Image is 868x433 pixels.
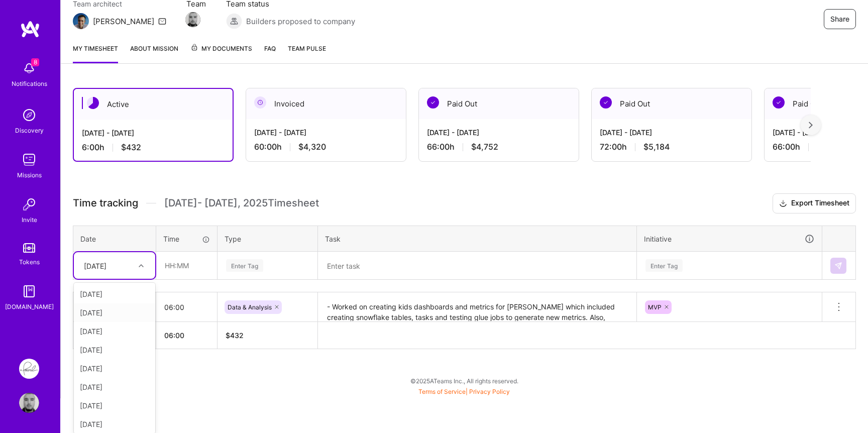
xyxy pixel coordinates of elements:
img: tokens [23,243,35,253]
img: Invite [19,194,39,214]
div: Time [163,234,210,244]
div: Invite [22,214,37,225]
img: Submit [834,262,842,270]
a: Team Pulse [288,43,326,63]
div: Enter Tag [226,258,263,273]
div: [DATE] - [DATE] [82,128,225,138]
span: $4,320 [298,142,326,152]
div: [DATE] [74,396,155,415]
span: $5,184 [643,142,670,152]
img: Paid Out [773,96,785,109]
div: Tokens [19,257,40,267]
img: right [809,122,813,129]
span: [DATE] - [DATE] , 2025 Timesheet [164,197,319,209]
img: guide book [19,281,39,301]
input: HH:MM [157,252,216,279]
a: My timesheet [73,43,118,63]
span: Builders proposed to company [246,16,355,27]
span: Team Pulse [288,45,326,52]
span: Share [830,14,849,24]
div: [PERSON_NAME] [93,16,154,27]
div: [DATE] [74,378,155,396]
th: Total [73,322,156,349]
img: logo [20,20,40,38]
img: User Avatar [19,393,39,413]
i: icon Chevron [139,263,144,268]
img: bell [19,58,39,78]
div: Notifications [12,78,47,89]
img: Team Member Avatar [185,12,200,27]
div: 60:00 h [254,142,398,152]
div: Discovery [15,125,44,136]
div: [DATE] [74,303,155,322]
span: Time tracking [73,197,138,209]
span: My Documents [190,43,252,54]
div: [DOMAIN_NAME] [5,301,54,312]
div: [DATE] - [DATE] [600,127,743,138]
a: Terms of Service [418,388,466,395]
img: Active [87,97,99,109]
span: 8 [31,58,39,66]
a: Team Member Avatar [186,11,199,28]
div: Missions [17,170,42,180]
div: [DATE] [74,322,155,341]
a: FAQ [264,43,276,63]
span: | [418,388,510,395]
div: [DATE] [74,341,155,359]
div: © 2025 ATeams Inc., All rights reserved. [60,368,868,393]
div: Enter Tag [645,258,683,273]
th: 06:00 [156,322,218,349]
span: Data & Analysis [228,303,272,311]
textarea: - Worked on creating kids dashboards and metrics for [PERSON_NAME] which included creating snowfl... [319,293,635,321]
input: HH:MM [156,294,217,320]
img: Builders proposed to company [226,13,242,29]
div: Paid Out [592,88,751,119]
th: Task [318,226,637,252]
a: Privacy Policy [469,388,510,395]
span: $4,752 [471,142,498,152]
span: $ 432 [226,331,244,340]
div: 6:00 h [82,142,225,153]
div: [DATE] [74,285,155,303]
img: discovery [19,105,39,125]
th: Date [73,226,156,252]
div: Paid Out [419,88,579,119]
i: icon Mail [158,17,166,25]
span: $432 [121,142,141,153]
div: Invoiced [246,88,406,119]
a: Pearl: Data Science Team [17,359,42,379]
i: icon Download [779,198,787,209]
div: 72:00 h [600,142,743,152]
div: Initiative [644,233,815,245]
img: teamwork [19,150,39,170]
img: Paid Out [427,96,439,109]
div: [DATE] [84,260,106,271]
th: Type [218,226,318,252]
img: Team Architect [73,13,89,29]
div: [DATE] - [DATE] [254,127,398,138]
img: Paid Out [600,96,612,109]
img: Pearl: Data Science Team [19,359,39,379]
img: Invoiced [254,96,266,109]
div: [DATE] - [DATE] [427,127,571,138]
button: Share [824,9,856,29]
div: [DATE] [74,359,155,378]
div: 66:00 h [427,142,571,152]
span: MVP [648,303,662,311]
a: User Avatar [17,393,42,413]
a: My Documents [190,43,252,63]
button: Export Timesheet [773,193,856,213]
a: About Mission [130,43,178,63]
div: Active [74,89,233,120]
